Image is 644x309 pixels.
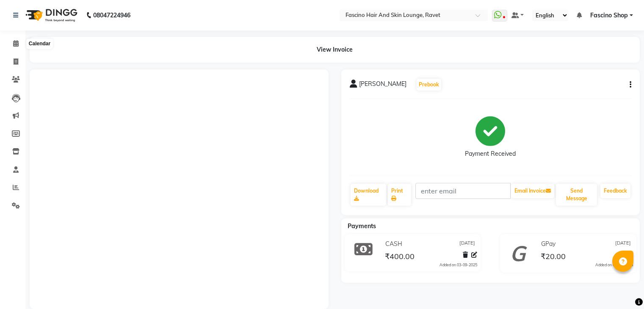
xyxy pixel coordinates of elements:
[600,184,630,198] a: Feedback
[27,39,53,49] div: Calendar
[417,79,441,91] button: Prebook
[351,184,387,206] a: Download
[595,262,633,268] div: Added on 03-09-2025
[541,251,566,263] span: ₹20.00
[348,222,376,230] span: Payments
[359,80,406,91] span: [PERSON_NAME]
[608,275,636,301] iframe: chat widget
[385,240,402,248] span: CASH
[511,184,554,198] button: Email Invoice
[385,251,415,263] span: ₹400.00
[30,37,640,63] div: View Invoice
[439,262,477,268] div: Added on 03-09-2025
[556,184,597,206] button: Send Message
[415,183,511,199] input: enter email
[388,184,411,206] a: Print
[93,3,130,27] b: 08047224946
[465,149,516,158] div: Payment Received
[22,3,80,27] img: logo
[459,240,475,248] span: [DATE]
[615,240,631,248] span: [DATE]
[541,240,556,248] span: GPay
[590,11,628,20] span: Fascino Shop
